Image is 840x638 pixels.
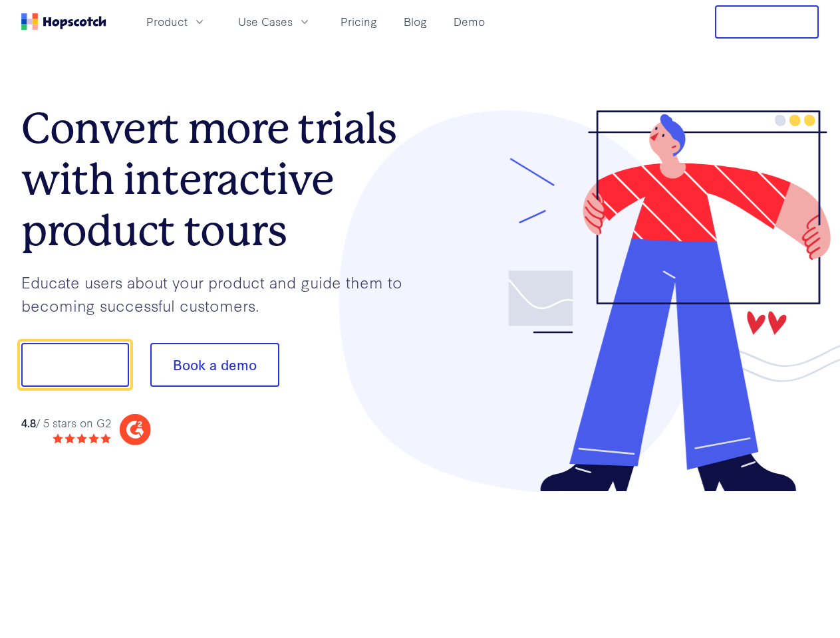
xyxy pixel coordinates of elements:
button: Free Trial [715,5,819,39]
span: Product [146,13,188,30]
div: / 5 stars on G2 [21,415,111,431]
a: Demo [448,11,490,33]
p: Educate users about your product and guide them to becoming successful customers. [21,270,420,316]
button: Product [138,11,214,33]
a: Pricing [335,11,382,33]
a: Home [21,13,106,30]
button: Show me! [21,343,129,387]
button: Book a demo [150,343,279,387]
strong: 4.8 [21,415,36,430]
button: Use Cases [230,11,319,33]
a: Blog [398,11,432,33]
h1: Convert more trials with interactive product tours [21,103,420,256]
span: Use Cases [238,13,293,30]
